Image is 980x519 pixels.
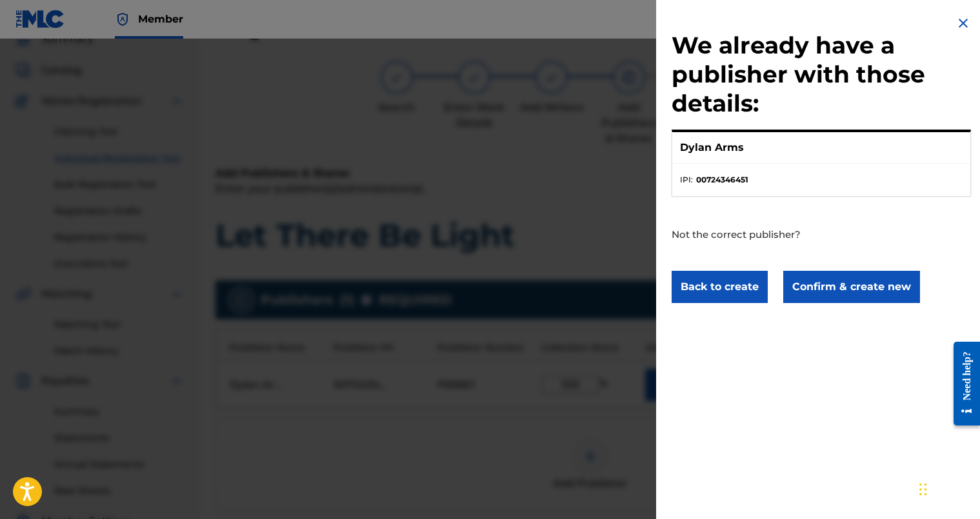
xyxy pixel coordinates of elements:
p: Dylan Arms [680,140,744,155]
img: MLC Logo [15,10,65,28]
img: Top Rightsholder [115,12,130,27]
button: Back to create [672,271,768,303]
span: IPI : [680,174,693,186]
span: Member [138,12,183,26]
button: Confirm & create new [783,271,920,303]
p: Not the correct publisher? [672,197,897,258]
h2: We already have a publisher with those details: [672,31,971,122]
strong: 00724346451 [696,174,748,186]
div: Drag [919,470,927,509]
iframe: Chat Widget [915,457,980,519]
iframe: Resource Center [944,332,980,436]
